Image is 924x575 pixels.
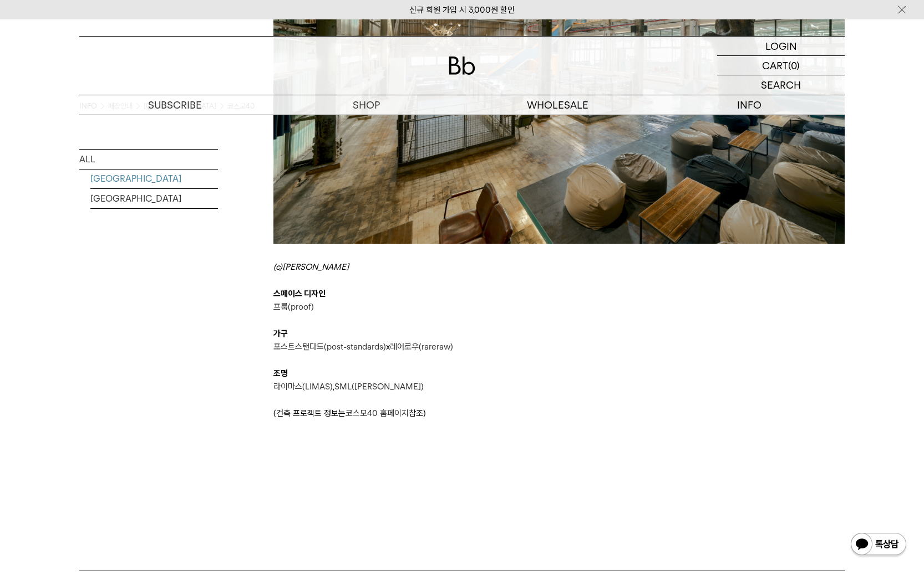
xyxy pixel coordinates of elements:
[788,56,800,75] p: (0)
[90,169,218,188] a: [GEOGRAPHIC_DATA]
[273,328,288,338] b: 가구
[334,382,424,392] a: SML([PERSON_NAME])
[765,37,797,55] p: LOGIN
[346,408,409,418] a: 코스모40 홈페이지
[90,189,218,208] a: [GEOGRAPHIC_DATA]
[762,56,788,75] p: CART
[79,150,218,169] a: ALL
[761,75,801,95] p: SEARCH
[273,342,386,352] a: 포스트스탠다드(post-standards)
[273,407,845,420] p: (건축 프로젝트 정보는 참조)
[390,342,453,352] a: 레어로우(rareraw)
[273,380,845,393] p: ,
[271,95,462,115] a: SHOP
[850,532,907,558] img: 카카오톡 채널 1:1 채팅 버튼
[409,5,515,15] a: 신규 회원 가입 시 3,000원 할인
[273,382,333,392] a: 라이마스(LIMAS)
[462,95,653,115] p: WHOLESALE
[273,262,349,272] i: (c)[PERSON_NAME]
[273,302,314,312] a: 프룹(proof)
[653,95,845,115] p: INFO
[273,340,845,353] p: x
[273,368,288,378] b: 조명
[717,56,845,75] a: CART (0)
[717,37,845,56] a: LOGIN
[449,57,475,75] img: 로고
[79,95,271,115] a: SUBSCRIBE
[273,289,326,299] b: 스페이스 디자인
